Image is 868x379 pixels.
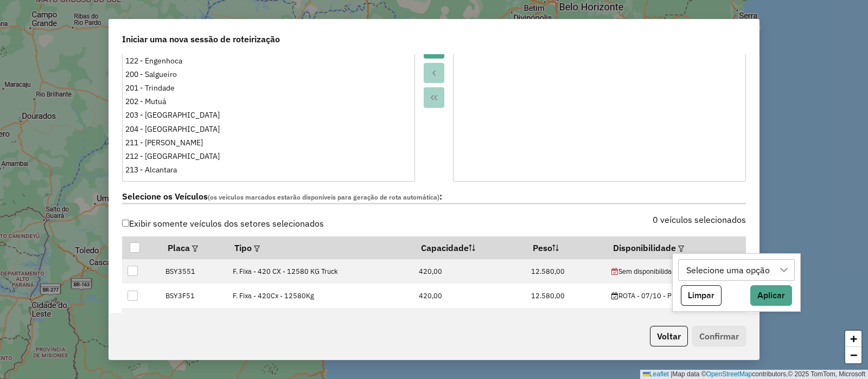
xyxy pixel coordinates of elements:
[611,293,618,300] i: Possui agenda para o dia
[850,332,857,345] span: +
[227,259,413,284] td: F. Fixa - 420 CX - 12580 KG Truck
[526,308,606,332] td: 18.400,00
[125,82,412,94] div: 201 - Trindade
[125,69,412,80] div: 200 - Salgueiro
[122,190,746,204] label: Selecione os Veículos :
[526,236,606,259] th: Peso
[227,308,413,332] td: Carreta-1 - C: 392 - P: 18400
[526,259,606,284] td: 12.580,00
[611,266,740,277] div: Sem disponibilidade
[227,236,413,259] th: Tipo
[125,124,412,135] div: 204 - [GEOGRAPHIC_DATA]
[643,370,669,378] a: Leaflet
[413,308,526,332] td: 392,00
[125,110,412,121] div: 203 - [GEOGRAPHIC_DATA]
[526,284,606,308] td: 12.580,00
[671,370,672,378] span: |
[122,220,129,227] input: Exibir somente veículos dos setores selecionados
[750,285,792,306] button: Aplicar
[160,284,227,308] td: BSY3F51
[413,259,526,284] td: 420,00
[125,151,412,162] div: 212 - [GEOGRAPHIC_DATA]
[208,193,439,201] span: (os veículos marcados estarão disponíveis para geração de rota automática)
[125,55,412,67] div: 122 - Engenhoca
[160,236,227,259] th: Placa
[413,236,526,259] th: Capacidade
[706,370,752,378] a: OpenStreetMap
[605,236,745,259] th: Disponibilidade
[850,348,857,362] span: −
[650,326,688,346] button: Voltar
[653,213,746,226] label: 0 veículos selecionados
[125,96,412,107] div: 202 - Mutuá
[640,370,868,379] div: Map data © contributors,© 2025 TomTom, Microsoft
[683,260,774,280] div: Selecione uma opção
[845,331,861,347] a: Zoom in
[160,308,227,332] td: BWD2J50
[611,291,740,301] div: ROTA - 07/10 - PROMAX
[122,33,280,46] span: Iniciar uma nova sessão de roteirização
[227,284,413,308] td: F. Fixa - 420Cx - 12580Kg
[160,259,227,284] td: BSY3551
[845,347,861,363] a: Zoom out
[122,213,324,234] label: Exibir somente veículos dos setores selecionados
[125,137,412,149] div: 211 - [PERSON_NAME]
[681,285,722,306] button: Limpar
[611,268,618,275] i: 'Roteirizador.NaoPossuiAgenda' | translate
[125,164,412,176] div: 213 - Alcantara
[413,284,526,308] td: 420,00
